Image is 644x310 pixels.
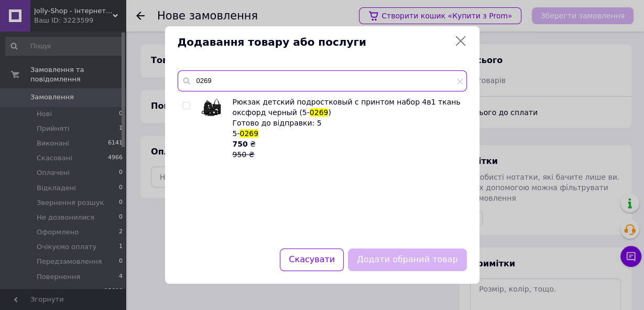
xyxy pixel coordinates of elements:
[233,140,248,148] b: 750
[280,249,344,271] button: Скасувати
[233,118,461,128] div: Готово до відправки: 5
[328,108,331,117] span: )
[201,97,222,118] img: Рюкзак детский подростковый с принтом набор 4в1 ткань оксфорд черный (5-0269)
[178,35,450,50] span: Додавання товару або послуги
[233,139,461,160] div: ₴
[310,108,329,117] span: 0269
[233,150,255,159] span: 950 ₴
[233,129,240,138] span: 5-
[233,98,461,117] span: Рюкзак детский подростковый с принтом набор 4в1 ткань оксфорд черный (5-
[178,70,467,91] input: Пошук за товарами та послугами
[239,129,258,138] span: 0269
